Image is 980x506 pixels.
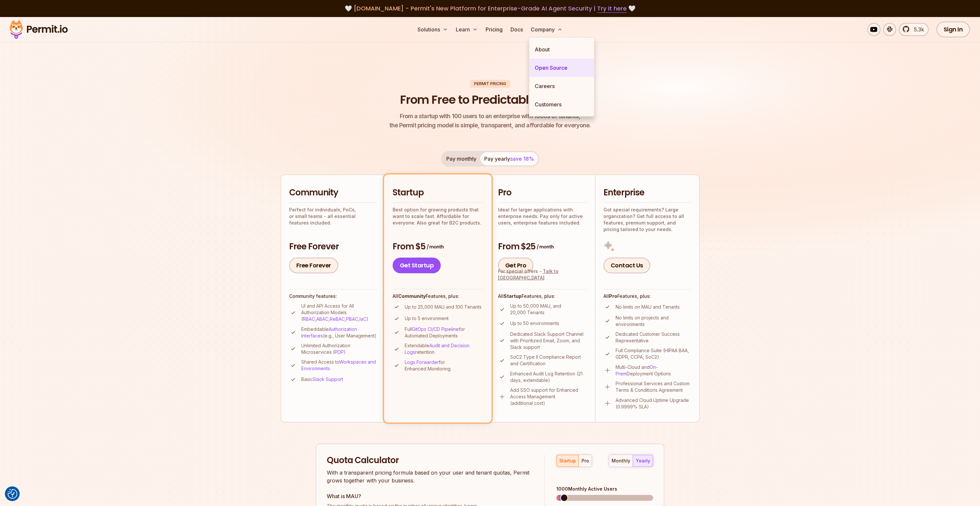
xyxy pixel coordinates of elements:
[504,293,522,299] strong: Startup
[415,23,451,36] button: Solutions
[603,187,691,199] h2: Enterprise
[582,458,589,464] div: pro
[556,486,653,492] div: 1000 Monthly Active Users
[405,359,483,372] p: for Enhanced Monitoring
[603,258,650,273] a: Contact Us
[405,304,482,310] p: Up to 25,000 MAU and 100 Tenants
[301,342,378,355] p: Unlimited Authorization Microservices ( )
[616,364,658,376] a: On-Prem
[427,244,444,250] span: / month
[508,23,526,36] a: Docs
[609,293,617,299] strong: Pro
[498,293,587,299] h4: All Features, plus:
[603,293,691,299] h4: All Features, plus:
[528,23,565,36] button: Company
[301,303,378,322] p: UI and API Access for All Authorization Models ( , , , , )
[616,304,680,310] p: No limits on MAU and Tenants
[603,207,691,233] p: Got special requirements? Large organization? Get full access to all features, premium support, a...
[301,326,378,339] p: Embeddable (e.g., User Management)
[405,343,470,355] a: Audit and Decision Logs
[313,376,343,382] a: Slack Support
[289,241,378,253] h3: Free Forever
[616,380,691,393] p: Professional Services and Custom Terms & Conditions Agreement
[335,349,344,355] a: PDP
[616,364,691,377] p: Multi-Cloud and Deployment Options
[537,244,554,250] span: / month
[400,92,580,108] h1: From Free to Predictable Scaling
[498,258,534,273] a: Get Pro
[412,326,459,332] a: GitOps CI/CD Pipeline
[470,80,510,88] div: Permit Pricing
[316,316,328,322] a: ABAC
[7,18,71,41] img: Permit logo
[616,347,691,360] p: Full Compliance Suite (HIPAA BAA, GDPR, CCPA, SoC2)
[393,207,483,226] p: Best option for growing products that want to scale fast. Affordable for everyone. Also great for...
[330,316,345,322] a: ReBAC
[327,455,532,466] h2: Quota Calculator
[510,331,587,351] p: Dedicated Slack Support Channel with Prioritized Email, Zoom, and Slack support
[389,112,591,130] p: the Permit pricing model is simple, transparent, and affordable for everyone.
[510,387,587,407] p: Add SSO support for Enhanced Access Management (additional cost)
[510,320,559,327] p: Up to 50 environments
[616,397,691,410] p: Advanced Cloud Uptime Upgrade (0.9999% SLA)
[301,376,343,383] p: Basic
[612,458,630,464] div: monthly
[346,316,358,322] a: PBAC
[8,489,17,499] button: Consent Preferences
[529,95,594,114] a: Customers
[616,331,691,344] p: Dedicated Customer Success Representative
[303,316,315,322] a: RBAC
[597,4,627,13] a: Try it here
[393,293,483,299] h4: All Features, plus:
[301,359,378,372] p: Shared Access to
[498,207,587,226] p: Ideal for larger applications with enterprise needs. Pay only for active users, enterprise featur...
[529,40,594,59] a: About
[327,492,532,500] h3: What is MAU?
[327,469,532,484] p: With a transparent pricing formula based on your user and tenant quotas, Permit grows together wi...
[393,241,483,253] h3: From $5
[498,187,587,199] h2: Pro
[910,26,924,33] span: 5.3k
[510,303,587,316] p: Up to 50,000 MAU, and 20,000 Tenants
[498,241,587,253] h3: From $25
[510,354,587,367] p: SoC2 Type II Compliance Report and Certification
[393,187,483,199] h2: Startup
[398,293,426,299] strong: Community
[483,23,505,36] a: Pricing
[289,187,378,199] h2: Community
[529,59,594,77] a: Open Source
[289,293,378,299] h4: Community features:
[389,112,591,121] span: From a startup with 100 users to an enterprise with 1000s of tenants,
[498,268,587,281] div: For special offers -
[510,370,587,384] p: Enhanced Audit Log Retention (21 days, extendable)
[936,22,970,37] a: Sign In
[405,326,483,339] p: Full for Automated Deployments
[289,258,338,273] a: Free Forever
[453,23,480,36] button: Learn
[360,316,366,322] a: IaC
[529,77,594,95] a: Careers
[301,326,357,338] a: Authorization Interfaces
[442,152,480,165] button: Pay monthly
[16,4,964,13] div: 🤍 🤍
[405,359,439,365] a: Logs Forwarder
[289,207,378,226] p: Perfect for individuals, PoCs, or small teams - all essential features included.
[899,23,929,36] a: 5.3k
[393,258,441,273] a: Get Startup
[616,315,691,328] p: No limits on projects and environments
[405,315,449,322] p: Up to 5 environment
[354,4,627,12] span: [DOMAIN_NAME] - Permit's New Platform for Enterprise-Grade AI Agent Security |
[8,489,17,499] img: Revisit consent button
[405,342,483,355] p: Extendable retention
